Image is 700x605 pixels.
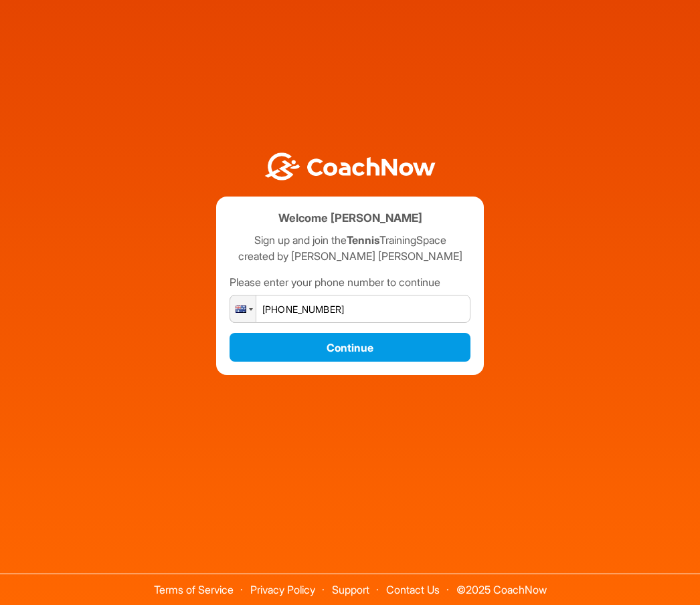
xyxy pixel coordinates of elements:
input: 1 (702) 123-4567 [230,295,470,323]
p: Sign up and join the TrainingSpace [230,232,470,248]
strong: Tennis [347,233,379,247]
h4: Welcome [PERSON_NAME] [278,210,422,227]
button: Continue [230,333,470,362]
a: Privacy Policy [250,583,315,596]
span: © 2025 CoachNow [450,574,553,595]
a: Contact Us [386,583,440,596]
div: Australia: + 61 [230,295,256,322]
div: Please enter your phone number to continue [230,274,470,290]
a: Support [332,583,369,596]
img: BwLJSsUCoWCh5upNqxVrqldRgqLPVwmV24tXu5FoVAoFEpwwqQ3VIfuoInZCoVCoTD4vwADAC3ZFMkVEQFDAAAAAElFTkSuQmCC [263,152,437,181]
a: Terms of Service [154,583,234,596]
p: created by [PERSON_NAME] [PERSON_NAME] [230,248,470,264]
